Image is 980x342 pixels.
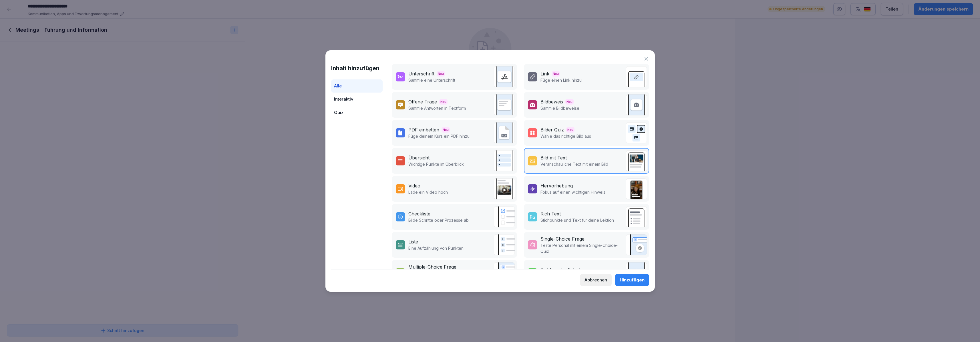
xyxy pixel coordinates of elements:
img: true_false.svg [626,262,647,283]
div: Interaktiv [331,93,383,106]
span: Neu [552,71,560,77]
div: PDF einbetten [408,126,439,133]
div: Multiple-Choice Frage [408,263,456,270]
p: Veranschauliche Text mit einem Bild [540,161,608,167]
div: Link [540,70,549,77]
img: checklist.svg [494,206,515,227]
img: link.svg [626,66,647,87]
p: Bilde Schritte oder Prozesse ab [408,217,469,223]
span: Neu [439,99,448,105]
div: Hinzufügen [620,277,645,283]
img: text_image.png [626,150,647,171]
img: single_choice_quiz.svg [626,234,647,255]
p: Eine Aufzählung von Punkten [408,245,464,251]
span: Neu [565,99,574,105]
p: Sammle Antworten in Textform [408,105,466,111]
p: Teste Personal mit einem Single-Choice-Quiz [540,242,623,254]
div: Bild mit Text [540,154,567,161]
img: pdf_embed.svg [494,122,515,143]
div: Alle [331,79,383,93]
p: Stichpunkte und Text für deine Lektion [540,217,614,223]
p: Fokus auf einen wichtigen Hinweis [540,189,605,195]
img: video.png [494,178,515,199]
img: callout.png [626,178,647,199]
div: Bilder Quiz [540,126,564,133]
button: Abbrechen [580,274,612,286]
p: Sammle Bildbeweise [540,105,579,111]
button: Hinzufügen [615,274,649,286]
img: image_upload.svg [626,94,647,115]
div: Abbrechen [585,277,607,283]
div: Unterschrift [408,70,434,77]
p: Füge einen Link hinzu [540,77,582,83]
p: Wichtige Punkte im Überblick [408,161,464,167]
p: Sammle eine Unterschrift [408,77,455,83]
span: Neu [566,127,575,133]
img: overview.svg [494,150,515,171]
span: Neu [442,127,450,133]
img: list.svg [494,234,515,255]
div: Bildbeweis [540,98,563,105]
div: Checkliste [408,210,430,217]
h1: Inhalt hinzufügen [331,64,383,73]
p: Lade ein Video hoch [408,189,448,195]
img: image_quiz.svg [626,122,647,143]
div: Rich Text [540,210,561,217]
div: Übersicht [408,154,430,161]
span: Neu [437,71,445,77]
div: Quiz [331,106,383,119]
img: signature.svg [494,66,515,87]
img: text_response.svg [494,94,515,115]
div: Hervorhebung [540,182,573,189]
div: Offene Frage [408,98,437,105]
img: richtext.svg [626,206,647,227]
div: Video [408,182,420,189]
img: quiz.svg [494,262,515,283]
div: Liste [408,238,418,245]
div: Richtig oder Falsch [540,266,582,273]
div: Single-Choice Frage [540,235,585,242]
p: Füge deinem Kurs ein PDF hinzu [408,133,470,139]
p: Wähle das richtige Bild aus [540,133,591,139]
